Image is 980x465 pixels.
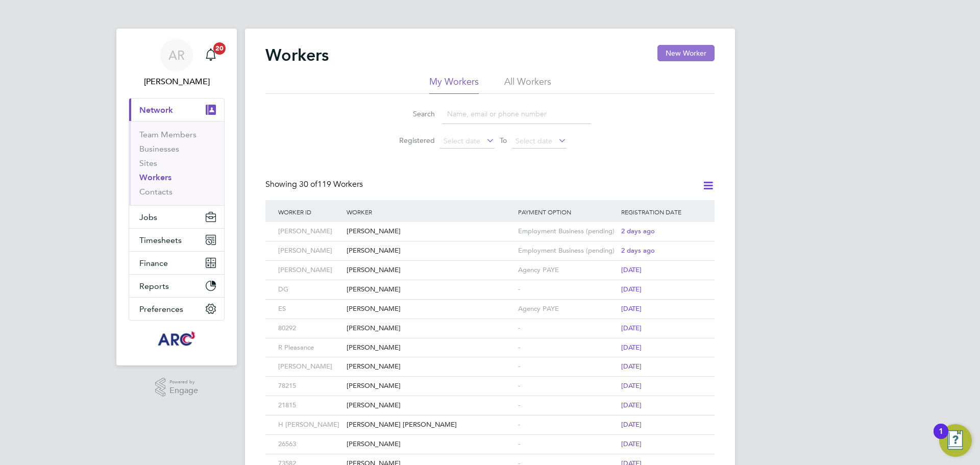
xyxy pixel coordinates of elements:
span: To [497,134,510,147]
a: [PERSON_NAME][PERSON_NAME]-[DATE] [276,357,704,365]
div: 21815 [276,396,344,415]
span: [DATE] [621,265,642,274]
a: 26563[PERSON_NAME]-[DATE] [276,434,704,443]
div: [PERSON_NAME] [276,261,344,280]
span: Network [139,105,173,115]
span: [DATE] [621,362,642,371]
a: Sites [139,158,157,168]
a: R Pleasance[PERSON_NAME]-[DATE] [276,338,704,347]
span: [DATE] [621,285,642,293]
div: [PERSON_NAME] [344,357,516,376]
span: AR [168,48,185,62]
button: New Worker [657,45,715,61]
div: Agency PAYE [516,261,619,280]
a: Go to home page [129,331,225,347]
a: 21815[PERSON_NAME]-[DATE] [276,396,704,404]
div: [PERSON_NAME] [344,435,516,454]
div: ES [276,300,344,319]
span: Powered by [169,378,198,386]
div: [PERSON_NAME] [344,261,516,280]
span: 2 days ago [621,246,655,255]
span: [DATE] [621,343,642,352]
span: 119 Workers [299,179,363,189]
div: [PERSON_NAME] [276,357,344,376]
div: [PERSON_NAME] [344,377,516,396]
span: Finance [139,258,168,268]
div: [PERSON_NAME] [344,319,516,338]
span: Select date [516,136,552,145]
button: Finance [129,252,224,274]
span: Preferences [139,304,183,314]
div: - [516,319,619,338]
div: 78215 [276,377,344,396]
span: Timesheets [139,235,182,245]
div: - [516,338,619,357]
span: [DATE] [621,420,642,429]
div: [PERSON_NAME] [PERSON_NAME] [344,415,516,434]
span: [DATE] [621,324,642,332]
div: Worker ID [276,200,344,224]
a: [PERSON_NAME][PERSON_NAME]Employment Business (pending)2 days ago [276,241,704,250]
li: My Workers [429,76,479,94]
div: 1 [939,431,943,445]
div: [PERSON_NAME] [344,241,516,260]
div: [PERSON_NAME] [344,300,516,319]
a: Businesses [139,144,179,154]
div: [PERSON_NAME] [344,280,516,299]
input: Name, email or phone number [442,104,591,124]
div: 80292 [276,319,344,338]
a: Workers [139,173,171,182]
span: [DATE] [621,439,642,448]
span: Reports [139,281,169,291]
button: Reports [129,275,224,297]
span: [DATE] [621,381,642,390]
div: [PERSON_NAME] [344,222,516,241]
div: - [516,280,619,299]
div: Employment Business (pending) [516,222,619,241]
img: arcgroup-logo-retina.png [156,331,198,347]
div: [PERSON_NAME] [276,241,344,260]
a: ES[PERSON_NAME]Agency PAYE[DATE] [276,299,704,308]
div: Network [129,121,224,205]
a: Team Members [139,130,197,139]
button: Jobs [129,206,224,228]
div: Agency PAYE [516,300,619,319]
a: H [PERSON_NAME][PERSON_NAME] [PERSON_NAME]-[DATE] [276,415,704,424]
a: Powered byEngage [155,378,199,397]
div: - [516,377,619,396]
a: AR[PERSON_NAME] [129,39,225,88]
div: [PERSON_NAME] [344,338,516,357]
div: - [516,415,619,434]
div: [PERSON_NAME] [276,222,344,241]
a: DG[PERSON_NAME]-[DATE] [276,280,704,288]
nav: Main navigation [116,29,237,365]
div: Payment Option [516,200,619,224]
span: 20 [213,42,226,55]
span: 2 days ago [621,227,655,235]
button: Preferences [129,298,224,320]
div: Worker [344,200,516,224]
a: [PERSON_NAME][PERSON_NAME]Agency PAYE[DATE] [276,260,704,269]
a: 78215[PERSON_NAME]-[DATE] [276,376,704,385]
span: Engage [169,386,198,395]
div: DG [276,280,344,299]
div: - [516,357,619,376]
div: - [516,396,619,415]
div: Registration Date [619,200,704,224]
button: Timesheets [129,229,224,251]
span: 30 of [299,179,317,189]
h2: Workers [265,45,329,65]
li: All Workers [504,76,551,94]
span: [DATE] [621,401,642,409]
div: H [PERSON_NAME] [276,415,344,434]
span: Jobs [139,212,157,222]
a: Contacts [139,187,173,197]
a: [PERSON_NAME][PERSON_NAME]Employment Business (pending)2 days ago [276,222,704,230]
a: 20 [201,39,221,71]
span: [DATE] [621,304,642,313]
div: Showing [265,179,365,190]
div: 26563 [276,435,344,454]
div: [PERSON_NAME] [344,396,516,415]
span: Select date [444,136,480,145]
div: Employment Business (pending) [516,241,619,260]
